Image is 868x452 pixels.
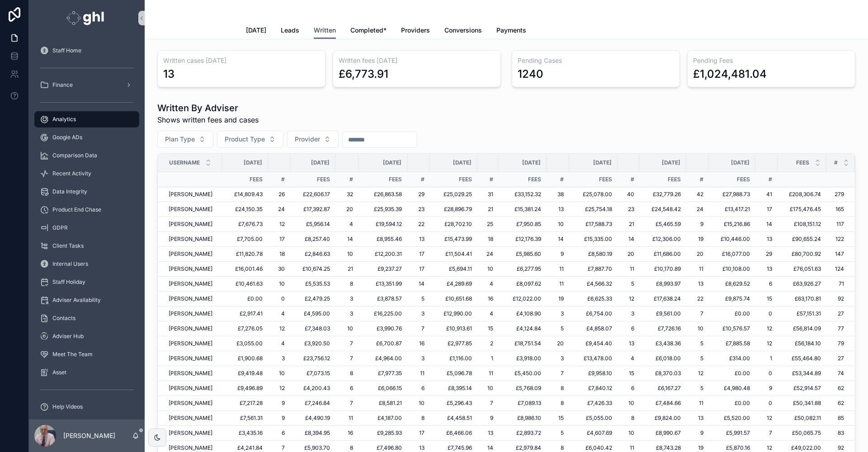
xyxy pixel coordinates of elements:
td: 8 [335,277,358,292]
td: £24,548.42 [640,202,686,217]
td: 23 [407,202,430,217]
td: 20 [686,247,709,262]
td: 41 [755,187,778,202]
td: £7,348.03 [290,321,335,336]
td: 12 [268,321,290,336]
td: 24 [686,202,709,217]
td: Fees [430,172,477,187]
a: Staff Home [34,42,139,59]
td: 3 [335,306,358,321]
td: £16,077.00 [709,247,755,262]
a: Finance [34,77,139,93]
td: 24 [268,202,290,217]
td: £9,875.74 [709,292,755,306]
div: £1,024,481.04 [693,67,767,81]
td: £0.00 [222,292,268,306]
td: £7,676.73 [222,217,268,232]
td: 3 [335,292,358,306]
span: Providers [401,26,430,35]
td: £90,655.24 [778,232,826,247]
td: £7,887.70 [569,262,618,277]
td: 26 [268,187,290,202]
a: Completed* [350,22,387,40]
td: 16 [477,292,499,306]
td: 124 [826,262,855,277]
span: Adviser Hub [52,333,84,340]
td: Fees [290,172,335,187]
a: Internal Users [34,256,139,272]
td: # [407,172,430,187]
td: 10 [547,217,569,232]
td: 7 [686,306,709,321]
td: £11,686.00 [640,247,686,262]
td: 18 [268,247,290,262]
button: Select Button [157,131,213,148]
span: Client Tasks [52,242,84,250]
td: # [618,172,640,187]
td: 3 [618,306,640,321]
td: £6,700.87 [359,336,408,351]
td: £15,473.99 [430,232,477,247]
td: £175,476.45 [778,202,826,217]
td: 11 [618,262,640,277]
td: £3,990.76 [359,321,408,336]
td: £5,465.59 [640,217,686,232]
a: GDPR [34,220,139,236]
td: £10,576.57 [709,321,755,336]
span: [DATE] [731,159,750,166]
td: Fees [569,172,618,187]
td: £8,993.97 [640,277,686,292]
td: 15 [477,321,499,336]
td: £19,594.12 [359,217,408,232]
td: 12 [268,217,290,232]
td: £27,988.73 [709,187,755,202]
td: £8,257.40 [290,232,335,247]
td: £3,438.36 [640,336,686,351]
td: 19 [547,292,569,306]
span: Provider [295,135,320,144]
td: £5,956.14 [290,217,335,232]
td: 19 [686,232,709,247]
h1: Written By Adviser [157,102,259,114]
td: 23 [618,202,640,217]
span: Finance [52,81,73,89]
span: Plan Type [165,135,195,144]
span: Shows written fees and cases [157,114,259,125]
span: Leads [281,26,299,35]
a: Comparison Data [34,147,139,164]
td: £5,535.53 [290,277,335,292]
a: Client Tasks [34,238,139,254]
td: 0 [755,306,778,321]
td: 5 [407,292,430,306]
td: 30 [268,262,290,277]
td: 17 [755,202,778,217]
td: 117 [826,217,855,232]
td: £28,702.10 [430,217,477,232]
td: £12,176.39 [499,232,547,247]
td: Fees [222,172,268,187]
td: [PERSON_NAME] [158,262,222,277]
td: # [268,172,290,187]
td: £18,751.54 [499,336,547,351]
td: £3,055.00 [222,336,268,351]
td: £10,913.61 [430,321,477,336]
td: £208,306.74 [778,187,826,202]
a: Data Integrity [34,184,139,200]
td: 122 [826,232,855,247]
td: 20 [335,202,358,217]
td: [PERSON_NAME] [158,232,222,247]
td: £6,754.00 [569,306,618,321]
td: £12,306.00 [640,232,686,247]
td: 18 [477,232,499,247]
td: [PERSON_NAME] [158,277,222,292]
span: Contacts [52,315,75,322]
td: 4 [268,336,290,351]
td: £17,638.24 [640,292,686,306]
td: 21 [335,262,358,277]
td: £2,846.63 [290,247,335,262]
td: £63,170.81 [778,292,826,306]
td: 4 [477,306,499,321]
span: Recent Activity [52,170,91,177]
td: 5 [686,336,709,351]
td: £57,151.31 [778,306,826,321]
